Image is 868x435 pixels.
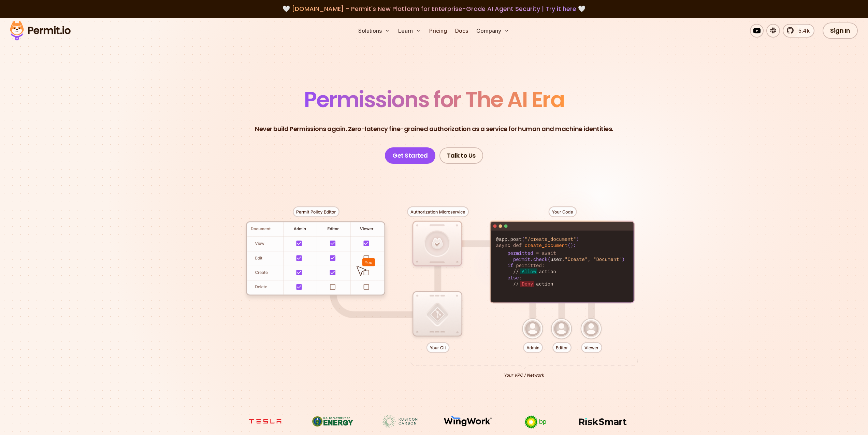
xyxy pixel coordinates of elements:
img: Wingwork [442,415,493,428]
a: Docs [452,24,471,38]
span: 5.4k [794,27,810,35]
div: 🤍 🤍 [16,4,852,14]
img: US department of energy [307,415,358,428]
a: Get Started [385,147,435,164]
img: bp [510,415,561,429]
img: Risksmart [577,415,628,428]
img: Permit logo [7,19,74,42]
img: tesla [240,415,291,428]
span: [DOMAIN_NAME] - Permit's New Platform for Enterprise-Grade AI Agent Security | [292,4,576,13]
p: Never build Permissions again. Zero-latency fine-grained authorization as a service for human and... [255,124,613,134]
a: Pricing [426,24,450,38]
button: Solutions [356,24,393,38]
img: Rubicon [375,415,426,428]
a: 5.4k [783,24,814,38]
button: Company [474,24,512,38]
button: Learn [395,24,424,38]
a: Talk to Us [439,147,483,164]
a: Sign In [823,23,858,39]
span: Permissions for The AI Era [304,84,564,115]
a: Try it here [546,4,576,13]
